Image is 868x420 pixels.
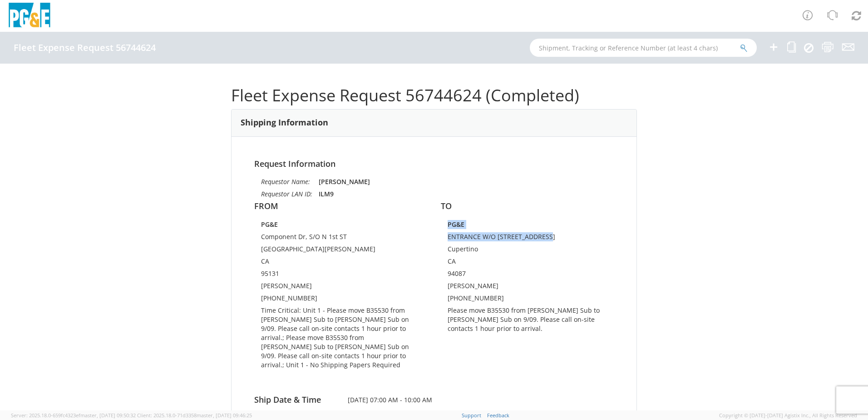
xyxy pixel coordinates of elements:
h4: FROM [254,202,427,211]
a: Feedback [487,412,509,419]
i: Requestor LAN ID: [261,190,312,198]
td: [GEOGRAPHIC_DATA][PERSON_NAME] [261,245,420,257]
input: Shipment, Tracking or Reference Number (at least 4 chars) [530,39,757,57]
td: Please move B35530 from [PERSON_NAME] Sub to [PERSON_NAME] Sub on 9/09. Please call on-site conta... [448,306,607,336]
td: [PHONE_NUMBER] [261,294,420,306]
td: Component Dr, S/O N 1st ST [261,232,420,245]
h3: Shipping Information [241,118,328,127]
h1: Fleet Expense Request 56744624 (Completed) [231,86,637,105]
strong: PG&E [448,220,464,229]
td: CA [448,257,607,269]
span: Copyright © [DATE]-[DATE] Agistix Inc., All Rights Reserved [719,412,857,419]
h4: Fleet Expense Request 56744624 [14,43,156,53]
a: Support [462,412,481,419]
td: Time Critical: Unit 1 - Please move B35530 from [PERSON_NAME] Sub to [PERSON_NAME] Sub on 9/09. P... [261,306,420,373]
td: ENTRANCE W/O [STREET_ADDRESS] [448,232,607,245]
td: [PERSON_NAME] [261,281,420,294]
span: Client: 2025.18.0-71d3358 [137,412,252,419]
span: Server: 2025.18.0-659fc4323ef [11,412,136,419]
td: [PERSON_NAME] [448,281,607,294]
strong: PG&E [261,220,278,229]
h4: Ship Date & Time [247,395,341,405]
td: 95131 [261,269,420,281]
h4: TO [441,202,614,211]
span: [DATE] 07:00 AM - 10:00 AM [341,395,528,405]
td: 94087 [448,269,607,281]
i: Requestor Name: [261,177,310,186]
img: pge-logo-06675f144f4cfa6a6814.png [7,3,52,30]
span: master, [DATE] 09:50:32 [80,412,136,419]
h4: Request Information [254,160,614,169]
span: master, [DATE] 09:46:25 [197,412,252,419]
strong: [PERSON_NAME] [319,177,370,186]
strong: ILM9 [319,190,334,198]
td: [PHONE_NUMBER] [448,294,607,306]
td: CA [261,257,420,269]
td: Cupertino [448,245,607,257]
